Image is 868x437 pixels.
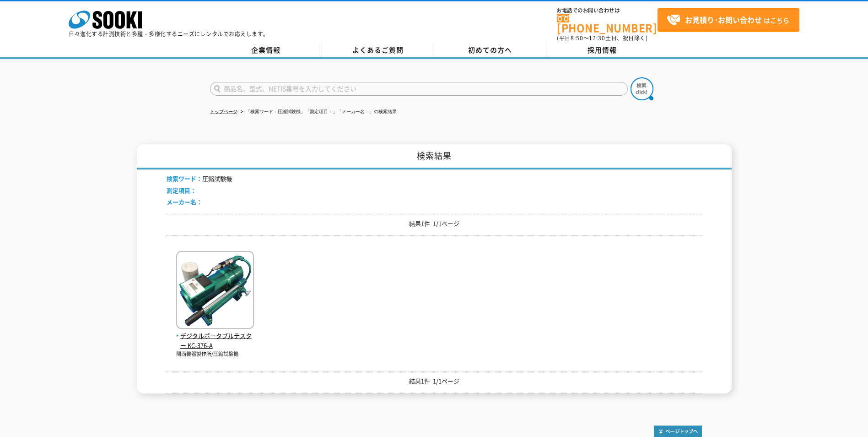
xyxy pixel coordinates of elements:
span: メーカー名： [167,197,202,206]
a: [PHONE_NUMBER] [557,14,658,33]
li: 圧縮試験機 [167,174,232,184]
a: 初めての方へ [434,44,546,57]
a: お見積り･お問い合わせはこちら [658,8,799,32]
span: 17:30 [589,34,605,42]
input: 商品名、型式、NETIS番号を入力してください [210,82,628,96]
h1: 検索結果 [137,144,732,169]
p: 結果1件 1/1ページ [167,377,702,386]
span: (平日 ～ 土日、祝日除く) [557,34,647,42]
span: はこちら [667,13,789,27]
span: 8:50 [571,34,583,42]
p: 結果1件 1/1ページ [167,219,702,229]
p: 関西機器製作所/圧縮試験機 [176,350,254,358]
img: btn_search.png [631,77,653,100]
p: 日々進化する計測技術と多種・多様化するニーズにレンタルでお応えします。 [69,31,269,37]
a: 企業情報 [210,44,322,57]
span: 初めての方へ [468,45,512,55]
img: KC-376-A [176,251,254,331]
a: よくあるご質問 [322,44,434,57]
a: デジタルポータブルテスター KC-376-A [176,322,254,350]
span: 測定項目： [167,186,196,195]
span: デジタルポータブルテスター KC-376-A [176,331,254,350]
li: 「検索ワード：圧縮試験機」「測定項目：」「メーカー名：」の検索結果 [239,107,397,117]
strong: お見積り･お問い合わせ [685,14,762,25]
span: お電話でのお問い合わせは [557,8,658,13]
span: 検索ワード： [167,174,202,183]
a: トップページ [210,109,237,114]
a: 採用情報 [546,44,658,57]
